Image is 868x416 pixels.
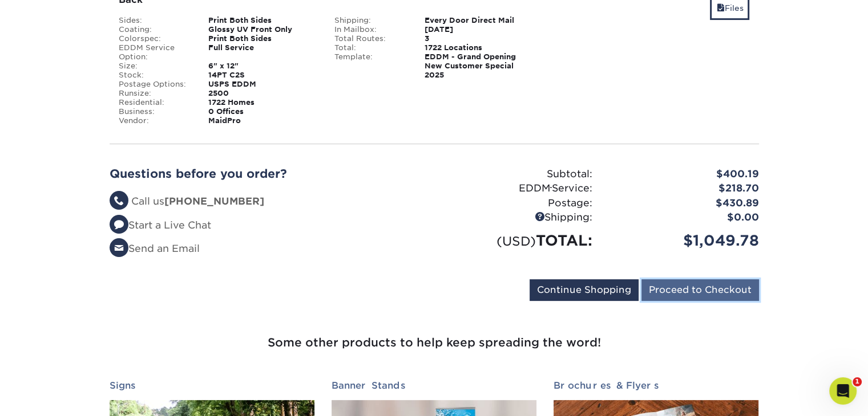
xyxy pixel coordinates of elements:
[200,25,326,34] div: Glossy UV Front Only
[434,210,601,225] div: Shipping:
[550,186,552,191] span: ®
[110,25,200,34] div: Coating:
[326,25,416,34] div: In Mailbox:
[110,98,200,107] div: Residential:
[326,34,416,43] div: Total Routes:
[101,305,768,366] h3: Some other products to help keep spreading the word!
[110,34,200,43] div: Colorspec:
[110,219,211,231] a: Start a Live Chat
[416,25,542,34] div: [DATE]
[200,116,326,125] div: MaidPro
[200,71,326,80] div: 14PT C2S
[110,107,200,116] div: Business:
[416,34,542,43] div: 3
[853,377,862,386] span: 1
[200,89,326,98] div: 2500
[110,62,200,71] div: Size:
[434,196,601,211] div: Postage:
[110,116,200,125] div: Vendor:
[110,71,200,80] div: Stock:
[3,381,97,412] iframe: Google Customer Reviews
[200,80,326,89] div: USPS EDDM
[326,52,416,80] div: Template:
[110,43,200,62] div: EDDM Service Option:
[434,167,601,182] div: Subtotal:
[416,43,542,52] div: 1722 Locations
[829,377,857,405] iframe: Intercom live chat
[110,243,200,254] a: Send an Email
[326,43,416,52] div: Total:
[110,194,426,209] li: Call us
[530,279,639,301] input: Continue Shopping
[601,181,768,196] div: $218.70
[110,380,314,391] h2: Signs
[110,80,200,89] div: Postage Options:
[716,3,724,13] span: files
[434,230,601,251] div: TOTAL:
[110,167,426,181] h2: Questions before you order?
[200,62,326,71] div: 6" x 12"
[601,196,768,211] div: $430.89
[641,279,759,301] input: Proceed to Checkout
[496,234,536,248] small: (USD)
[200,98,326,107] div: 1722 Homes
[200,43,326,62] div: Full Service
[200,34,326,43] div: Print Both Sides
[601,230,768,251] div: $1,049.78
[200,107,326,116] div: 0 Offices
[601,210,768,225] div: $0.00
[416,16,542,25] div: Every Door Direct Mail
[164,195,264,207] strong: [PHONE_NUMBER]
[110,89,200,98] div: Runsize:
[601,167,768,182] div: $400.19
[434,181,601,196] div: EDDM Service:
[110,16,200,25] div: Sides:
[326,16,416,25] div: Shipping:
[332,380,536,391] h2: Banner Stands
[200,16,326,25] div: Print Both Sides
[554,380,758,391] h2: Brochures & Flyers
[416,52,542,80] div: EDDM - Grand Opening New Customer Special 2025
